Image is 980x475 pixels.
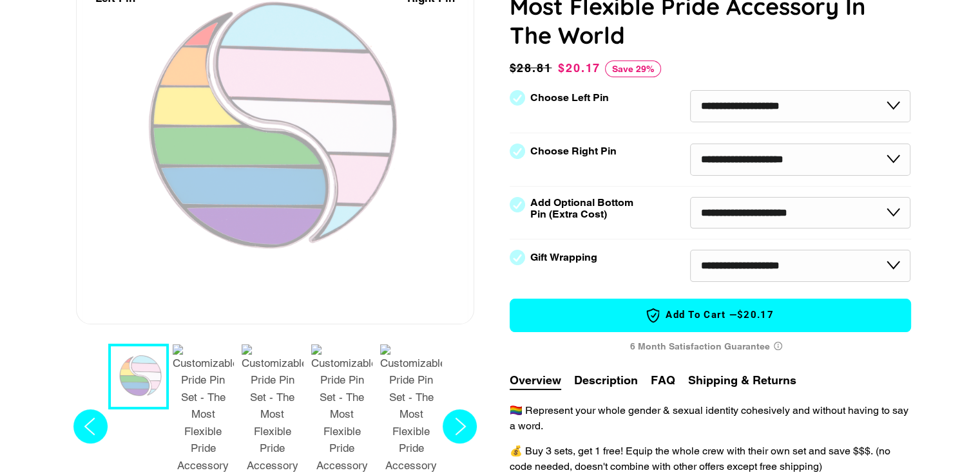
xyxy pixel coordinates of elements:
[651,371,675,389] button: FAQ
[510,403,911,434] p: 🏳️‍🌈 Represent your whole gender & sexual identity cohesively and without having to say a word.
[558,61,600,75] span: $20.17
[737,308,774,322] span: $20.17
[605,61,661,77] span: Save 29%
[574,371,638,389] button: Description
[510,443,911,474] p: 💰 Buy 3 sets, get 1 free! Equip the whole crew with their own set and save $$$. (no code needed, ...
[108,344,169,409] button: 1 / 7
[510,371,561,390] button: Overview
[530,197,639,220] label: Add Optional Bottom Pin (Extra Cost)
[530,252,597,263] label: Gift Wrapping
[530,92,609,104] label: Choose Left Pin
[530,307,891,324] span: Add to Cart —
[510,335,911,359] div: 6 Month Satisfaction Guarantee
[530,145,617,157] label: Choose Right Pin
[510,59,555,77] span: $28.81
[688,371,796,389] button: Shipping & Returns
[510,299,911,332] button: Add to Cart —$20.17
